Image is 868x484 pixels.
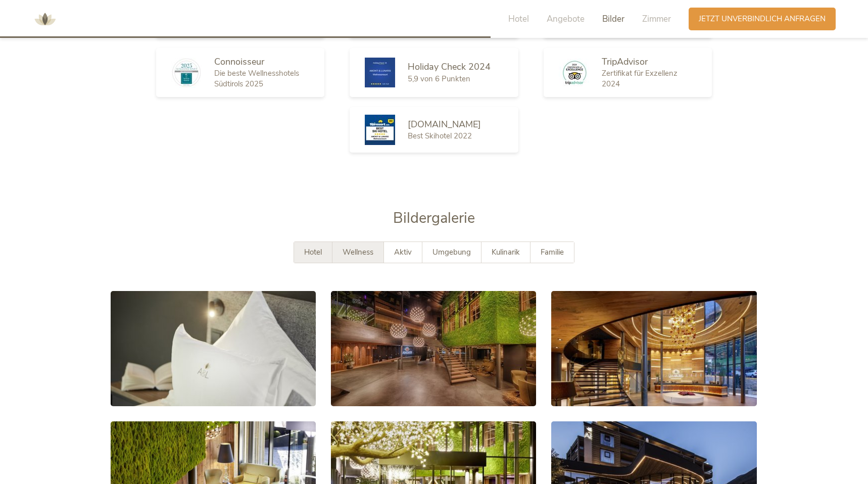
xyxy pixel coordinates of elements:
span: Holiday Check 2024 [408,61,491,73]
span: Die beste Wellnesshotels Südtirols 2025 [214,68,299,89]
img: Connoisseur [171,58,202,88]
span: Angebote [547,13,585,25]
span: Zimmer [642,13,671,25]
span: Jetzt unverbindlich anfragen [699,14,826,24]
span: Familie [541,247,564,257]
img: AMONTI & LUNARIS Wellnessresort [30,4,60,34]
a: AMONTI & LUNARIS Wellnessresort [30,15,60,22]
span: [DOMAIN_NAME] [408,118,481,130]
span: TripAdvisor [602,56,648,68]
span: Zertifikat für Exzellenz 2024 [602,68,678,89]
span: Hotel [304,247,322,257]
span: Umgebung [432,247,471,257]
img: Holiday Check 2024 [365,58,395,87]
span: Best Skihotel 2022 [408,131,472,141]
span: Aktiv [394,247,412,257]
span: Hotel [508,13,529,25]
span: Wellness [343,247,373,257]
span: Kulinarik [492,247,520,257]
span: Bilder [602,13,624,25]
span: Bildergalerie [393,208,475,228]
img: Skiresort.de [365,115,395,145]
img: TripAdvisor [559,59,589,86]
span: 5,9 von 6 Punkten [408,74,470,84]
span: Connoisseur [214,56,264,68]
